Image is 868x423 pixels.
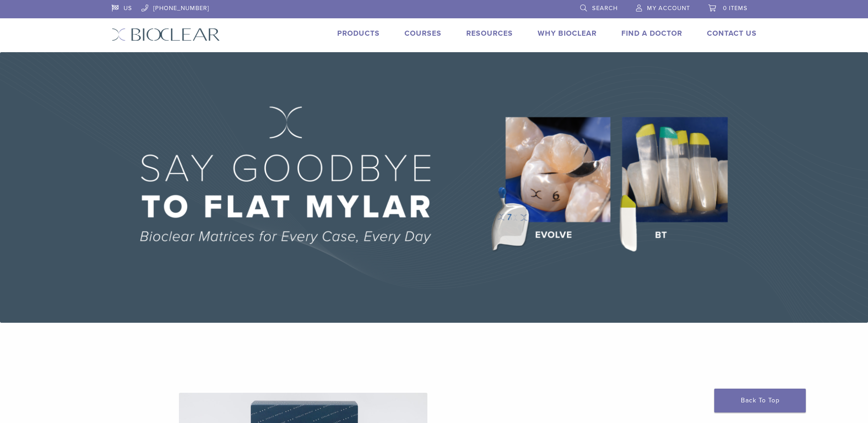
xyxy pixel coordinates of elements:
[112,28,220,41] img: Bioclear
[592,5,618,12] span: Search
[621,29,682,38] a: Find A Doctor
[714,389,806,412] a: Back To Top
[723,5,748,12] span: 0 items
[337,29,380,38] a: Products
[404,29,442,38] a: Courses
[707,29,757,38] a: Contact Us
[647,5,690,12] span: My Account
[538,29,597,38] a: Why Bioclear
[466,29,513,38] a: Resources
